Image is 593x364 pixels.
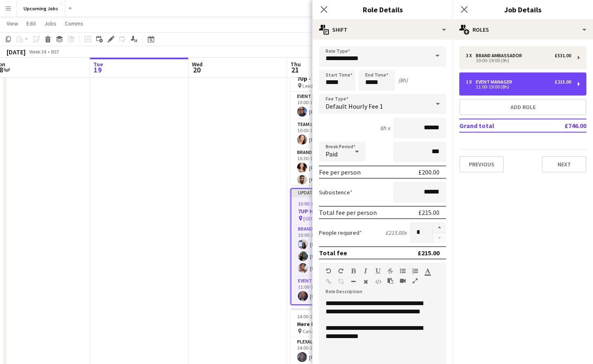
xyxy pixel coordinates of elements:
button: Fullscreen [412,278,418,284]
div: 3 x [466,53,476,58]
button: Ordered List [412,268,418,274]
span: Default Hourly Fee 1 [326,102,383,110]
app-card-role: Brand Ambassador3/310:00-19:00 (9h)[PERSON_NAME][PERSON_NAME][PERSON_NAME] [291,224,382,276]
div: 1 x [466,79,476,85]
span: 20 [191,65,203,75]
button: Increase [433,222,446,233]
div: Shift [312,20,453,40]
app-job-card: Updated10:00-19:00 (9h)4/47UP Hatch [GEOGRAPHIC_DATA]2 RolesBrand Ambassador3/310:00-19:00 (9h)[P... [291,188,383,305]
a: Edit [23,18,39,29]
button: Italic [363,268,369,274]
a: View [3,18,21,29]
div: Fee per person [319,168,361,176]
div: £531.00 [555,53,571,58]
div: BST [51,49,59,55]
button: Upcoming Jobs [17,0,65,16]
div: Total fee [319,249,347,257]
app-card-role: Team Leader1/110:00-18:30 (8h30m)[PERSON_NAME] [291,120,383,148]
label: People required [319,229,362,236]
button: Text Color [425,268,430,274]
div: (8h) [398,77,408,84]
button: Bold [350,268,356,274]
h3: 7Up - City Sampling [291,75,383,82]
span: View [7,20,18,27]
button: Strikethrough [387,268,393,274]
div: £215.00 [418,208,439,217]
button: Redo [338,268,344,274]
button: Insert video [400,278,406,284]
span: Thu [291,61,301,68]
span: 10:00-19:00 (9h) [298,201,331,207]
span: Edit [26,20,36,27]
a: Jobs [41,18,60,29]
button: Next [542,156,586,173]
a: Comms [61,18,87,29]
div: Roles [453,20,593,40]
span: Comms [65,20,83,27]
span: Paid [326,150,338,158]
h3: 7UP Hatch [291,208,382,215]
h3: Job Details [453,4,593,15]
app-card-role: Brand Ambassador3/310:30-18:00 (7h30m)[PERSON_NAME][PERSON_NAME] [291,148,383,200]
span: 21 [289,65,301,75]
button: Previous [459,156,504,173]
button: Undo [326,268,331,274]
h3: Here East - Canalside [291,320,383,328]
button: Unordered List [400,268,406,274]
span: Jobs [44,20,57,27]
div: 11:00-19:00 (8h) [466,85,571,89]
span: Week 34 [27,49,48,55]
span: Leeds - [GEOGRAPHIC_DATA] [302,83,362,89]
h3: Role Details [312,4,453,15]
button: Horizontal Line [350,278,356,285]
div: 10:00-19:00 (9h) [466,58,571,63]
div: £215.00 x [385,229,406,236]
div: Total fee per person [319,208,377,217]
button: Underline [375,268,381,274]
span: 14:00-22:00 (8h) [297,313,331,320]
button: Clear Formatting [363,278,369,285]
span: [GEOGRAPHIC_DATA] [303,215,349,222]
div: £215.00 [555,79,571,85]
div: Event Manager [476,79,515,85]
div: £200.00 [418,168,439,176]
label: Subsistence [319,189,352,196]
span: Wed [192,61,203,68]
app-job-card: 10:00-18:30 (8h30m)5/57Up - City Sampling Leeds - [GEOGRAPHIC_DATA]3 RolesEvent Manager1/110:00-1... [291,63,383,185]
button: HTML Code [375,278,381,285]
div: £215.00 [418,249,439,257]
span: Canalside HereEast [302,328,344,334]
button: Paste as plain text [387,278,393,284]
div: [DATE] [7,48,26,56]
button: Add role [459,99,586,115]
td: £746.00 [537,119,586,132]
app-card-role: Event Manager1/110:00-18:00 (8h)[PERSON_NAME] [291,92,383,120]
div: Brand Ambassador [476,53,525,58]
div: 8h x [380,124,390,132]
div: Updated [291,189,382,196]
span: Tue [93,61,103,68]
td: Grand total [459,119,537,132]
span: 19 [92,65,103,75]
app-card-role: Event Manager1/111:00-19:00 (8h)[PERSON_NAME] [291,276,382,304]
